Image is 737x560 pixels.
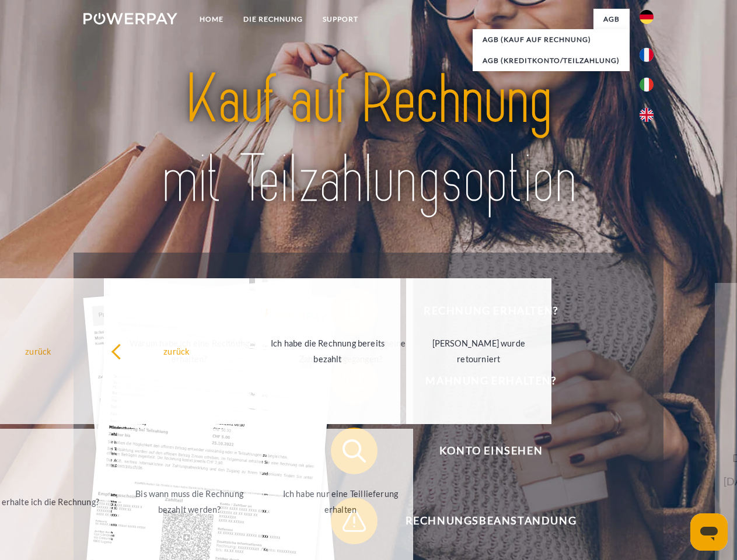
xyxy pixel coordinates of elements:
[331,428,634,474] button: Konto einsehen
[331,498,634,544] button: Rechnungsbeanstandung
[640,108,654,122] img: en
[348,498,634,544] span: Rechnungsbeanstandung
[83,13,177,24] img: logo-powerpay-white.svg
[111,343,242,359] div: zurück
[640,10,654,24] img: de
[348,428,634,474] span: Konto einsehen
[640,48,654,62] img: fr
[190,9,233,30] a: Home
[473,50,630,71] a: AGB (Kreditkonto/Teilzahlung)
[262,335,393,367] div: Ich habe die Rechnung bereits bezahlt
[593,9,630,30] a: agb
[640,78,654,92] img: it
[275,486,406,517] div: Ich habe nur eine Teillieferung erhalten
[111,56,626,223] img: title-powerpay_de.svg
[473,29,630,50] a: AGB (Kauf auf Rechnung)
[413,335,544,367] div: [PERSON_NAME] wurde retourniert
[124,486,255,517] div: Bis wann muss die Rechnung bezahlt werden?
[233,9,313,30] a: DIE RECHNUNG
[690,513,728,551] iframe: Schaltfläche zum Öffnen des Messaging-Fensters
[313,9,368,30] a: SUPPORT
